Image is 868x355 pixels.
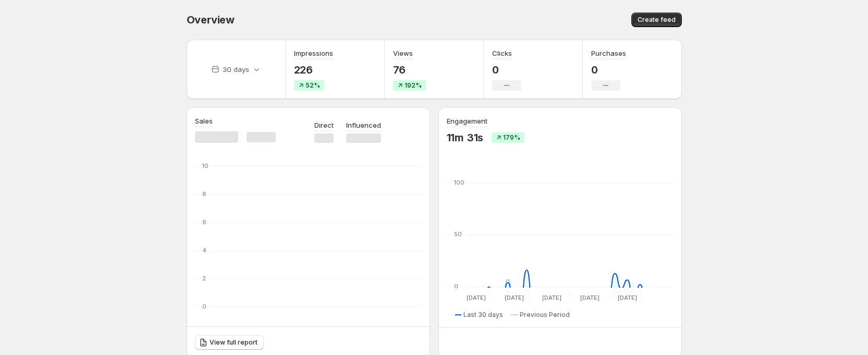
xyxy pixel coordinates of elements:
[294,48,333,58] h3: Impressions
[202,275,206,282] text: 2
[638,16,676,24] span: Create feed
[195,116,213,126] h3: Sales
[346,120,381,130] p: Influenced
[467,294,486,301] text: [DATE]
[463,311,503,319] span: Last 30 days
[618,294,637,301] text: [DATE]
[580,294,599,301] text: [DATE]
[520,311,570,319] span: Previous Period
[202,218,206,226] text: 6
[202,247,206,254] text: 4
[591,48,626,58] h3: Purchases
[447,131,484,144] p: 11m 31s
[447,116,487,126] h3: Engagement
[631,13,682,27] button: Create feed
[223,64,249,75] p: 30 days
[454,230,462,238] text: 50
[393,48,413,58] h3: Views
[393,64,426,76] p: 76
[542,294,561,301] text: [DATE]
[591,64,626,76] p: 0
[454,179,464,186] text: 100
[187,14,235,26] span: Overview
[503,133,520,142] span: 179%
[504,294,523,301] text: [DATE]
[195,335,264,350] a: View full report
[405,81,422,90] span: 192%
[202,190,206,198] text: 8
[314,120,334,130] p: Direct
[294,64,333,76] p: 226
[305,81,320,90] span: 52%
[210,338,258,347] span: View full report
[202,303,206,310] text: 0
[492,64,521,76] p: 0
[454,283,458,290] text: 0
[492,48,512,58] h3: Clicks
[202,162,209,169] text: 10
